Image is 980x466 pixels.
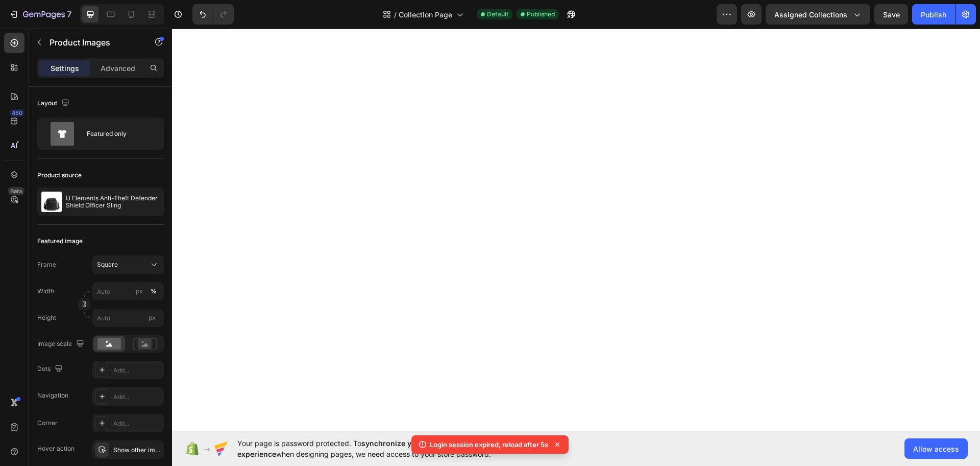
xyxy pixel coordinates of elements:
label: Width [37,287,54,296]
span: px [149,314,156,321]
span: Save [883,10,900,19]
button: Allow access [904,438,968,459]
div: Add... [113,392,161,402]
button: Publish [912,4,955,25]
span: Square [97,260,118,269]
p: 7 [67,8,71,20]
div: Add... [113,366,161,375]
span: Allow access [913,444,959,454]
span: Collection Page [399,9,452,20]
div: Dots [37,362,65,376]
button: % [133,285,145,297]
input: px [92,309,164,327]
button: 7 [4,4,76,25]
img: product feature img [41,192,62,212]
p: Advanced [101,63,135,74]
div: Show other image [113,446,161,455]
div: % [151,287,157,296]
div: Add... [113,419,161,428]
div: Undo/Redo [192,4,234,25]
div: Publish [921,9,946,20]
span: synchronize your theme style & enhance your experience [237,439,524,458]
label: Height [37,313,56,322]
div: 450 [10,109,24,117]
p: Settings [51,63,79,74]
p: Login session expired, reload after 5s [430,439,548,450]
div: Beta [8,187,24,195]
button: Save [874,4,908,25]
input: px% [92,282,164,300]
div: Product source [37,171,82,180]
button: px [148,285,160,297]
div: Featured only [87,122,149,146]
div: Navigation [37,391,68,400]
span: / [394,9,397,20]
div: Featured image [37,237,83,246]
button: Assigned Collections [766,4,870,25]
div: Hover action [37,444,75,453]
div: Image scale [37,337,86,351]
span: Published [527,10,555,19]
iframe: To enrich screen reader interactions, please activate Accessibility in Grammarly extension settings [172,29,980,431]
div: Layout [37,97,71,110]
div: px [136,287,143,296]
label: Frame [37,260,56,269]
button: Square [92,255,164,274]
span: Your page is password protected. To when designing pages, we need access to your store password. [237,438,563,459]
p: Product Images [50,36,136,49]
span: Assigned Collections [774,9,847,20]
span: Default [487,10,508,19]
div: Corner [37,418,58,428]
p: U Elements Anti-Theft Defender Shield Officer Sling [66,195,160,209]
